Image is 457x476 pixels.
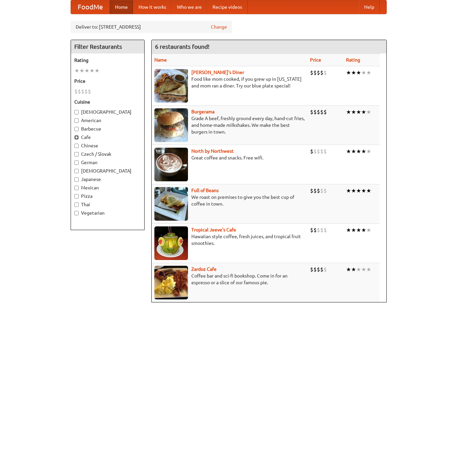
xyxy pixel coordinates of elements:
[323,187,327,194] li: $
[81,88,84,95] li: $
[191,70,244,75] a: [PERSON_NAME]'s Diner
[74,118,79,123] input: American
[310,108,313,116] li: $
[133,0,172,14] a: How it works
[313,226,317,234] li: $
[361,266,366,273] li: ★
[71,0,110,14] a: FoodMe
[74,186,79,190] input: Mexican
[74,211,79,215] input: Vegetarian
[155,43,210,50] ng-pluralize: 6 restaurants found!
[74,99,141,105] h5: Cuisine
[313,69,317,76] li: $
[320,69,323,76] li: $
[74,134,141,141] label: Cafe
[88,88,91,95] li: $
[74,201,141,208] label: Thai
[74,193,141,199] label: Pizza
[310,266,313,273] li: $
[74,67,79,74] li: ★
[154,272,305,286] p: Coffee bar and sci-fi bookshop. Come in for an espresso or a slice of our famous pie.
[351,108,356,116] li: ★
[317,266,320,273] li: $
[110,0,133,14] a: Home
[74,127,79,131] input: Barbecue
[313,187,317,194] li: $
[323,108,327,116] li: $
[323,69,327,76] li: $
[317,108,320,116] li: $
[356,187,361,194] li: ★
[84,88,88,95] li: $
[366,226,371,234] li: ★
[154,69,188,103] img: sallys.jpg
[74,78,141,84] h5: Price
[74,117,141,124] label: American
[154,194,305,207] p: We roast on premises to give you the best cup of coffee in town.
[310,148,313,155] li: $
[351,69,356,76] li: ★
[94,67,100,74] li: ★
[317,226,320,234] li: $
[351,266,356,273] li: ★
[74,169,79,173] input: [DEMOGRAPHIC_DATA]
[356,69,361,76] li: ★
[351,226,356,234] li: ★
[74,159,141,166] label: German
[356,108,361,116] li: ★
[323,266,327,273] li: $
[356,226,361,234] li: ★
[89,67,94,74] li: ★
[346,226,351,234] li: ★
[313,148,317,155] li: $
[74,135,79,140] input: Cafe
[361,108,366,116] li: ★
[320,187,323,194] li: $
[366,187,371,194] li: ★
[323,148,327,155] li: $
[79,67,84,74] li: ★
[351,148,356,155] li: ★
[74,168,141,174] label: [DEMOGRAPHIC_DATA]
[317,187,320,194] li: $
[74,203,79,207] input: Thai
[351,187,356,194] li: ★
[191,148,234,154] a: North by Northwest
[74,57,141,64] h5: Rating
[154,148,188,181] img: north.jpg
[313,266,317,273] li: $
[71,21,232,33] div: Deliver to: [STREET_ADDRESS]
[359,0,380,14] a: Help
[191,109,215,114] a: Burgerama
[191,227,236,232] a: Tropical Jeeve's Cafe
[154,76,305,89] p: Food like mom cooked, if you grew up in [US_STATE] and mom ran a diner. Try our blue plate special!
[317,69,320,76] li: $
[310,226,313,234] li: $
[310,187,313,194] li: $
[74,88,78,95] li: $
[320,148,323,155] li: $
[172,0,207,14] a: Who we are
[361,187,366,194] li: ★
[356,148,361,155] li: ★
[74,194,79,198] input: Pizza
[154,233,305,247] p: Hawaiian style coffee, fresh juices, and tropical fruit smoothies.
[74,110,79,114] input: [DEMOGRAPHIC_DATA]
[74,176,141,183] label: Japanese
[366,266,371,273] li: ★
[154,226,188,260] img: jeeves.jpg
[346,108,351,116] li: ★
[320,108,323,116] li: $
[366,108,371,116] li: ★
[356,266,361,273] li: ★
[78,88,81,95] li: $
[191,266,217,272] b: Zardoz Cafe
[74,125,141,132] label: Barbecue
[74,144,79,148] input: Chinese
[361,69,366,76] li: ★
[361,148,366,155] li: ★
[323,226,327,234] li: $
